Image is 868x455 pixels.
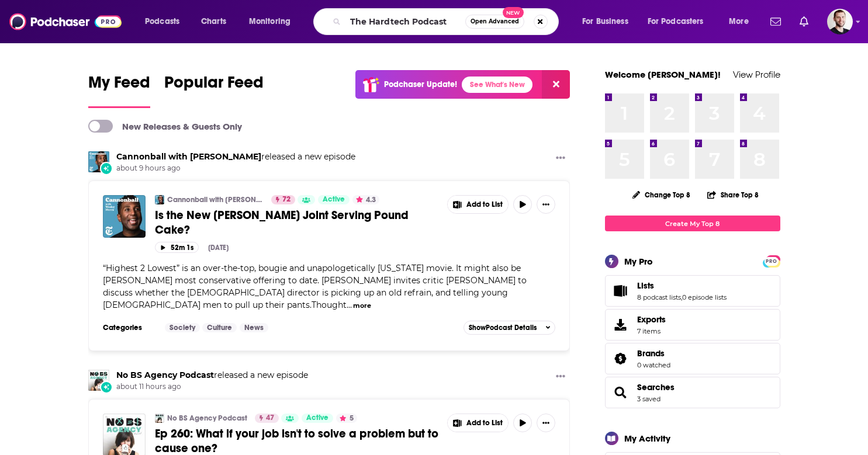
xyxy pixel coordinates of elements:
[503,7,524,18] span: New
[605,69,721,80] a: Welcome [PERSON_NAME]!
[155,195,164,204] img: Cannonball with Wesley Morris
[707,183,759,206] button: Share Top 8
[765,256,779,265] a: PRO
[471,19,519,25] span: Open Advanced
[537,195,555,214] button: Show More Button
[624,256,653,267] div: My Pro
[681,293,682,301] span: ,
[88,370,109,391] img: No BS Agency Podcast
[582,13,628,30] span: For Business
[155,208,439,237] a: Is the New [PERSON_NAME] Joint Serving Pound Cake?
[100,381,113,394] div: New Episode
[605,377,780,408] span: Searches
[469,324,537,332] span: Show Podcast Details
[827,9,853,34] span: Logged in as jaheld24
[465,15,524,29] button: Open AdvancedNew
[733,69,780,80] a: View Profile
[637,382,675,393] span: Searches
[208,244,229,252] div: [DATE]
[266,412,274,424] span: 47
[103,263,527,310] span: “Highest 2 Lowest” is an over-the-top, bougie and unapologetically [US_STATE] movie. It might als...
[103,195,146,238] img: Is the New Spike Lee Joint Serving Pound Cake?
[88,72,150,99] span: My Feed
[249,13,291,30] span: Monitoring
[609,384,632,401] a: Searches
[9,11,122,33] img: Podchaser - Follow, Share and Rate Podcasts
[103,323,155,332] h3: Categories
[116,151,261,162] a: Cannonball with Wesley Morris
[795,12,813,32] a: Show notifications dropdown
[551,151,570,166] button: Show More Button
[574,12,643,31] button: open menu
[448,196,509,213] button: Show More Button
[721,12,763,31] button: open menu
[116,151,355,162] h3: released a new episode
[624,433,670,444] div: My Activity
[167,195,264,204] a: Cannonball with [PERSON_NAME]
[323,194,345,206] span: Active
[88,72,150,108] a: My Feed
[462,77,532,93] a: See What's New
[255,414,279,423] a: 47
[306,412,328,424] span: Active
[353,301,371,311] button: more
[193,12,233,31] a: Charts
[827,9,853,34] button: Show profile menu
[155,414,164,423] img: No BS Agency Podcast
[201,13,226,30] span: Charts
[640,12,721,31] button: open menu
[637,361,670,369] a: 0 watched
[302,414,333,423] a: Active
[352,195,379,204] button: 4.3
[729,13,749,30] span: More
[466,419,503,428] span: Add to List
[682,293,727,301] a: 0 episode lists
[145,13,179,30] span: Podcasts
[167,414,247,423] a: No BS Agency Podcast
[551,370,570,384] button: Show More Button
[637,348,670,359] a: Brands
[116,370,214,380] a: No BS Agency Podcast
[766,12,786,32] a: Show notifications dropdown
[609,350,632,367] a: Brands
[605,216,780,231] a: Create My Top 8
[637,314,666,325] span: Exports
[609,317,632,333] span: Exports
[466,200,503,209] span: Add to List
[116,164,355,173] span: about 9 hours ago
[637,348,665,359] span: Brands
[609,283,632,299] a: Lists
[241,12,306,31] button: open menu
[88,151,109,172] img: Cannonball with Wesley Morris
[637,327,666,335] span: 7 items
[637,280,727,291] a: Lists
[464,321,556,335] button: ShowPodcast Details
[605,309,780,341] a: Exports
[318,195,350,204] a: Active
[336,414,357,423] button: 5
[165,323,200,332] a: Society
[282,194,291,206] span: 72
[605,343,780,374] span: Brands
[240,323,268,332] a: News
[116,382,308,392] span: about 11 hours ago
[637,395,660,403] a: 3 saved
[384,79,457,89] p: Podchaser Update!
[537,414,555,432] button: Show More Button
[88,120,242,133] a: New Releases & Guests Only
[164,72,264,99] span: Popular Feed
[137,12,195,31] button: open menu
[324,8,570,35] div: Search podcasts, credits, & more...
[605,275,780,307] span: Lists
[202,323,237,332] a: Culture
[155,208,409,237] span: Is the New [PERSON_NAME] Joint Serving Pound Cake?
[637,293,681,301] a: 8 podcast lists
[637,280,654,291] span: Lists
